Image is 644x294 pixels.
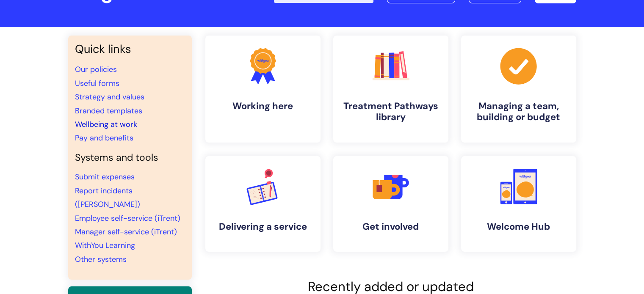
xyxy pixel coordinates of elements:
a: Welcome Hub [461,156,576,252]
a: Branded templates [75,106,142,116]
a: Strategy and values [75,92,144,102]
a: Employee self-service (iTrent) [75,213,180,223]
h4: Treatment Pathways library [340,101,442,123]
a: WithYou Learning [75,240,135,250]
a: Pay and benefits [75,133,133,143]
h4: Welcome Hub [468,221,569,232]
a: Other systems [75,254,127,264]
a: Useful forms [75,78,119,88]
h4: Managing a team, building or budget [468,101,569,123]
a: Wellbeing at work [75,119,137,129]
a: Manager self-service (iTrent) [75,227,177,237]
a: Treatment Pathways library [333,36,448,143]
a: Delivering a service [205,156,321,252]
a: Working here [205,36,321,143]
a: Our policies [75,64,117,74]
h4: Systems and tools [75,152,185,164]
a: Report incidents ([PERSON_NAME]) [75,186,140,209]
h4: Delivering a service [212,221,314,232]
h3: Quick links [75,42,185,56]
a: Managing a team, building or budget [461,36,576,143]
h4: Working here [212,101,314,112]
a: Get involved [333,156,448,252]
h4: Get involved [340,221,442,232]
a: Submit expenses [75,172,135,182]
